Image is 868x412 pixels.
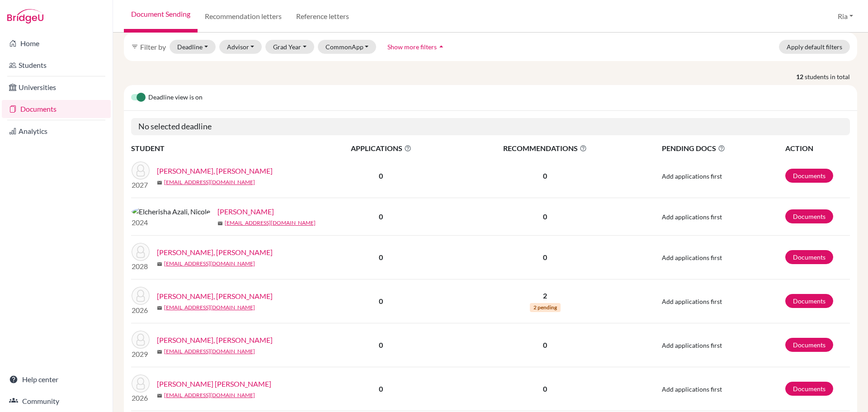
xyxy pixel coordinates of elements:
[530,303,561,312] span: 2 pending
[164,347,255,355] a: [EMAIL_ADDRESS][DOMAIN_NAME]
[157,291,273,302] a: [PERSON_NAME], [PERSON_NAME]
[379,212,383,221] b: 0
[662,172,722,180] span: Add applications first
[662,298,722,305] span: Add applications first
[7,9,43,24] img: Bridge-U
[451,384,640,394] p: 0
[157,166,273,176] a: [PERSON_NAME], [PERSON_NAME]
[312,143,450,154] span: APPLICATIONS
[2,78,111,96] a: Universities
[157,305,162,311] span: mail
[387,43,437,51] span: Show more filters
[132,331,150,349] img: Florencia Tjahyono, Nicole
[785,382,833,396] a: Documents
[157,393,162,398] span: mail
[2,122,111,140] a: Analytics
[157,247,273,258] a: [PERSON_NAME], [PERSON_NAME]
[157,349,162,355] span: mail
[131,43,138,50] i: filter_list
[265,40,314,54] button: Grad Year
[132,261,150,272] p: 2028
[217,206,274,217] a: [PERSON_NAME]
[451,252,640,263] p: 0
[132,287,150,305] img: Fausta Halim, Nicole
[132,393,150,403] p: 2026
[451,340,640,350] p: 0
[2,56,111,74] a: Students
[834,8,857,25] button: Ria
[379,384,383,393] b: 0
[131,142,312,154] th: STUDENT
[2,392,111,410] a: Community
[785,250,833,264] a: Documents
[2,34,111,52] a: Home
[225,219,316,227] a: [EMAIL_ADDRESS][DOMAIN_NAME]
[217,221,223,226] span: mail
[379,341,383,349] b: 0
[437,42,446,51] i: arrow_drop_up
[779,40,850,54] button: Apply default filters
[164,178,255,186] a: [EMAIL_ADDRESS][DOMAIN_NAME]
[164,260,255,268] a: [EMAIL_ADDRESS][DOMAIN_NAME]
[380,40,453,54] button: Show more filtersarrow_drop_up
[170,40,216,54] button: Deadline
[662,143,784,154] span: PENDING DOCS
[796,72,805,81] strong: 12
[662,341,722,349] span: Add applications first
[451,211,640,222] p: 0
[2,370,111,388] a: Help center
[2,100,111,118] a: Documents
[379,253,383,261] b: 0
[132,349,150,360] p: 2029
[157,180,162,185] span: mail
[157,261,162,267] span: mail
[662,213,722,221] span: Add applications first
[662,385,722,393] span: Add applications first
[131,118,850,135] h5: No selected deadline
[164,303,255,312] a: [EMAIL_ADDRESS][DOMAIN_NAME]
[157,335,273,346] a: [PERSON_NAME], [PERSON_NAME]
[318,40,377,54] button: CommonApp
[132,206,210,217] img: Elcherisha Azali, Nicole
[164,391,255,399] a: [EMAIL_ADDRESS][DOMAIN_NAME]
[132,180,150,190] p: 2027
[805,72,857,81] span: students in total
[451,290,640,301] p: 2
[157,379,271,389] a: [PERSON_NAME] [PERSON_NAME]
[132,374,150,393] img: Isabella Jolie Gunawan, Nicole
[219,40,262,54] button: Advisor
[451,143,640,154] span: RECOMMENDATIONS
[662,254,722,261] span: Add applications first
[785,294,833,308] a: Documents
[132,243,150,261] img: Faith Tedjosoesilo, Nicole
[451,170,640,181] p: 0
[785,338,833,352] a: Documents
[140,43,166,51] span: Filter by
[785,209,833,223] a: Documents
[379,171,383,180] b: 0
[379,297,383,305] b: 0
[785,169,833,183] a: Documents
[148,92,203,103] span: Deadline view is on
[132,217,210,228] p: 2024
[132,305,150,316] p: 2026
[132,161,150,180] img: Angelynn Koestiono, Nicole
[785,142,850,154] th: ACTION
